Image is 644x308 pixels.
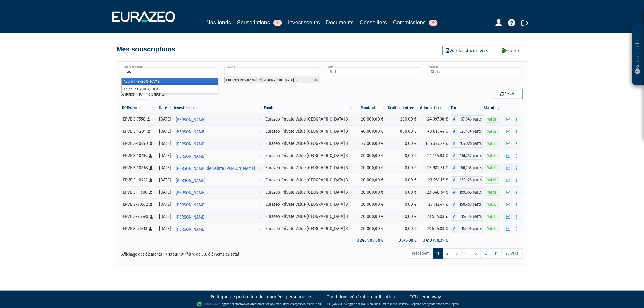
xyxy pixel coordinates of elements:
[451,140,483,148] div: A - Eurazeo Private Value Europe 3
[173,138,263,150] a: [PERSON_NAME]
[265,177,352,183] div: Eurazeo Private Value [GEOGRAPHIC_DATA] 3
[173,125,263,138] a: [PERSON_NAME]
[387,211,420,223] td: 0,00 €
[265,140,352,147] div: Eurazeo Private Value [GEOGRAPHIC_DATA] 3
[149,154,152,158] i: [Français] Personne physique
[387,138,420,150] td: 0,00 €
[259,151,261,162] i: Voir l'investisseur
[420,138,451,150] td: 105 387,27 €
[354,162,387,174] td: 20 000,00 €
[117,46,175,53] h4: Mes souscriptions
[259,187,261,198] i: Voir l'investisseur
[354,103,387,113] th: Montant: activer pour trier la colonne par ordre croissant
[451,152,483,160] div: A - Eurazeo Private Value Europe 3
[360,18,387,27] a: Conseillers
[149,203,153,206] i: [Français] Personne physique
[176,199,205,211] span: [PERSON_NAME]
[121,248,283,257] div: Affichage des éléments 1 à 10 sur 101 (filtré de 330 éléments au total)
[387,198,420,211] td: 0,00 €
[457,213,483,221] span: 157,06 parts
[123,226,155,232] div: EPVE 3-46713
[173,186,263,198] a: [PERSON_NAME]
[451,152,457,160] span: A
[457,188,483,196] span: 159,363 parts
[387,162,420,174] td: 0,00 €
[420,174,451,186] td: 23 963,16 €
[411,302,459,306] a: Registre des agents financiers (Regafi)
[263,103,354,113] th: Fonds: activer pour trier la colonne par ordre croissant
[451,176,457,184] span: A
[137,87,141,91] em: AS
[420,198,451,211] td: 23 712,49 €
[211,294,312,300] a: Politique de protection des données personnelles
[176,163,255,174] span: [PERSON_NAME] de Sainte [PERSON_NAME]
[259,163,261,174] i: Voir l'investisseur
[6,301,638,307] div: - Agent de (établissement de paiement dont le siège social est situé au [STREET_ADDRESS], agréé p...
[451,164,457,172] span: A
[149,142,153,145] i: [Français] Personne physique
[485,190,499,195] span: Valide
[409,294,441,300] a: CGU Lemonway
[420,211,451,223] td: 23 504,03 €
[123,140,155,147] div: EPVE 3-10490
[265,189,352,195] div: Eurazeo Private Value [GEOGRAPHIC_DATA] 3
[457,164,483,172] span: 160,256 parts
[387,223,420,235] td: 0,00 €
[265,116,352,122] div: Eurazeo Private Value [GEOGRAPHIC_DATA] 3
[326,18,354,27] a: Documents
[387,174,420,186] td: 0,00 €
[176,175,205,186] span: [PERSON_NAME]
[173,211,263,223] a: [PERSON_NAME]
[485,129,499,135] span: Valide
[259,212,261,223] i: Voir l'investisseur
[420,162,451,174] td: 23 982,31 €
[429,20,438,26] span: 9
[451,188,457,196] span: A
[354,174,387,186] td: 20 000,00 €
[121,103,157,113] th: Référence : activer pour trier la colonne par ordre croissant
[176,224,205,235] span: [PERSON_NAME]
[159,213,171,220] div: [DATE]
[457,152,483,160] span: 161,342 parts
[173,223,263,235] a: [PERSON_NAME]
[159,128,171,135] div: [DATE]
[173,150,263,162] a: [PERSON_NAME]
[451,225,483,233] div: A - Eurazeo Private Value Europe 3
[485,202,499,208] span: Valide
[147,130,151,133] i: [Français] Personne physique
[176,138,205,150] span: [PERSON_NAME]
[451,128,483,135] div: A - Eurazeo Private Value Europe 3
[485,141,499,147] span: Valide
[197,301,220,307] img: logo-lemonway.png
[135,89,148,100] select: Afficheréléments
[122,85,218,93] li: Thibaud CHBACHER
[354,235,387,246] td: 3 240 905,00 €
[502,248,523,259] a: Suivant
[354,150,387,162] td: 20 000,00 €
[457,201,483,208] span: 158,453 parts
[147,117,150,121] i: [Français] Personne physique
[233,302,247,306] a: Lemonway
[123,128,155,135] div: EPVE 3-9201
[112,11,175,22] img: 1732889491-logotype_eurazeo_blanc_rvb.png
[451,213,457,221] span: A
[442,46,492,55] a: Voir les documents
[457,115,483,123] span: 167,043 parts
[149,178,152,182] i: [Français] Personne physique
[176,151,205,162] span: [PERSON_NAME]
[451,115,457,123] span: A
[461,248,471,259] a: 4
[149,227,152,231] i: [Français] Personne physique
[159,177,171,183] div: [DATE]
[485,226,499,232] span: Valide
[354,138,387,150] td: 87 000,00 €
[354,223,387,235] td: 20 000,00 €
[457,176,483,184] span: 160,128 parts
[265,213,352,220] div: Eurazeo Private Value [GEOGRAPHIC_DATA] 3
[123,189,155,195] div: EPVE 3-11500
[635,28,642,82] p: Besoin d'aide ?
[206,18,231,27] a: Nos fonds
[159,165,171,171] div: [DATE]
[420,113,451,125] td: 24 997,98 €
[451,188,483,196] div: A - Eurazeo Private Value Europe 3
